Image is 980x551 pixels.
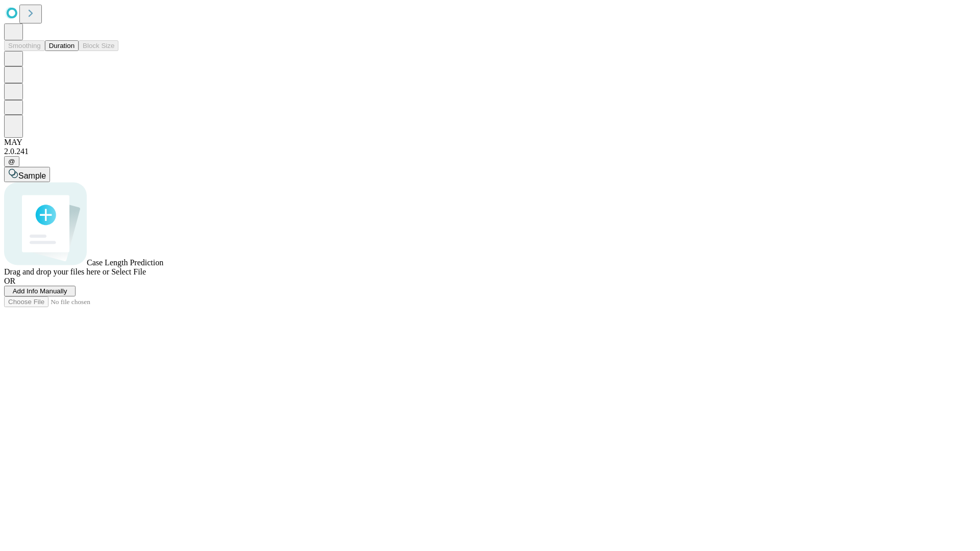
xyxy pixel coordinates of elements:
[13,287,67,295] span: Add Info Manually
[79,40,118,51] button: Block Size
[4,286,76,296] button: Add Info Manually
[111,267,146,276] span: Select File
[4,138,976,147] div: MAY
[4,267,109,276] span: Drag and drop your files here or
[4,167,50,182] button: Sample
[4,277,15,285] span: OR
[4,156,19,167] button: @
[4,147,976,156] div: 2.0.241
[45,40,79,51] button: Duration
[18,171,46,180] span: Sample
[4,40,45,51] button: Smoothing
[87,258,163,267] span: Case Length Prediction
[8,158,15,165] span: @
